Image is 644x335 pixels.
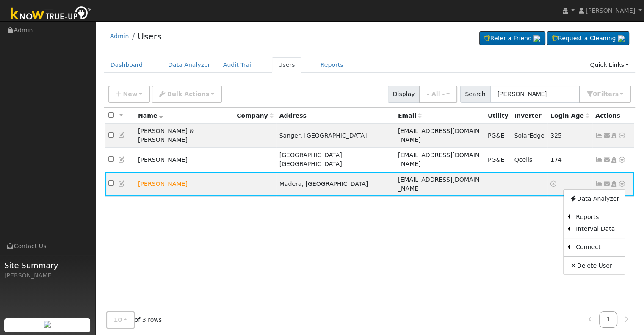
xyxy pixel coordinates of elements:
a: Refer a Friend [479,31,545,46]
td: Lead [135,172,234,196]
button: Bulk Actions [152,86,221,103]
span: [EMAIL_ADDRESS][DOMAIN_NAME] [398,176,479,192]
span: s [615,91,618,97]
a: rosalindarodriguez217@gmail.com [603,180,611,188]
a: Delete User [564,260,625,271]
a: 1 [599,311,618,328]
a: Interval Data [570,223,625,235]
a: Data Analyzer [564,193,625,205]
a: Login As [610,132,618,139]
span: 04/24/2025 9:31:31 AM [550,156,562,163]
span: PG&E [488,132,504,139]
td: [PERSON_NAME] & [PERSON_NAME] [135,124,234,148]
a: Reports [314,57,350,73]
img: retrieve [618,35,625,42]
a: rodhome72@gmail.com [603,155,611,164]
span: New [123,91,137,97]
img: retrieve [533,35,540,42]
span: [EMAIL_ADDRESS][DOMAIN_NAME] [398,152,479,167]
a: Quick Links [583,57,635,73]
div: Address [279,111,392,120]
td: Madera, [GEOGRAPHIC_DATA] [276,172,395,196]
span: 10 [114,316,122,323]
span: 11/24/2024 9:28:38 PM [550,132,562,139]
a: Audit Trail [217,57,259,73]
td: [GEOGRAPHIC_DATA], [GEOGRAPHIC_DATA] [276,148,395,172]
img: Know True-Up [6,5,95,24]
img: retrieve [44,321,51,328]
a: Data Analyzer [162,57,217,73]
a: Other actions [618,131,626,140]
button: 10 [106,311,135,329]
input: Search [490,86,580,103]
a: Show Graph [595,156,603,163]
div: [PERSON_NAME] [4,271,91,280]
a: Login As [610,180,618,187]
a: Connect [570,241,625,253]
span: [PERSON_NAME] [586,7,635,14]
span: Name [138,112,163,119]
a: Login As [610,156,618,163]
span: Site Summary [4,260,91,271]
a: Request a Cleaning [547,31,629,46]
a: bony811@gmail.com [603,131,611,140]
button: New [108,86,150,103]
button: 0Filters [579,86,631,103]
span: Display [388,86,420,103]
a: Not connected [595,180,603,187]
td: Sanger, [GEOGRAPHIC_DATA] [276,124,395,148]
span: Email [398,112,422,119]
span: PG&E [488,156,504,163]
span: Bulk Actions [167,91,209,97]
div: Actions [595,111,631,120]
span: Days since last login [550,112,589,119]
span: of 3 rows [106,311,162,329]
a: Edit User [118,156,126,163]
div: Inverter [514,111,544,120]
a: Show Graph [595,132,603,139]
a: Dashboard [104,57,149,73]
span: Filter [597,91,619,97]
div: Utility [488,111,509,120]
a: Edit User [118,132,126,138]
button: - All - [419,86,457,103]
a: Admin [110,33,129,39]
a: Other actions [618,180,626,188]
a: Reports [570,211,625,223]
span: Search [460,86,490,103]
td: [PERSON_NAME] [135,148,234,172]
span: [EMAIL_ADDRESS][DOMAIN_NAME] [398,127,479,143]
a: Other actions [618,155,626,164]
a: Users [272,57,301,73]
a: Users [138,31,161,42]
a: No login access [550,180,558,187]
span: Qcells [514,156,532,163]
a: Edit User [118,180,126,187]
span: SolarEdge [514,132,544,139]
span: Company name [237,112,273,119]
